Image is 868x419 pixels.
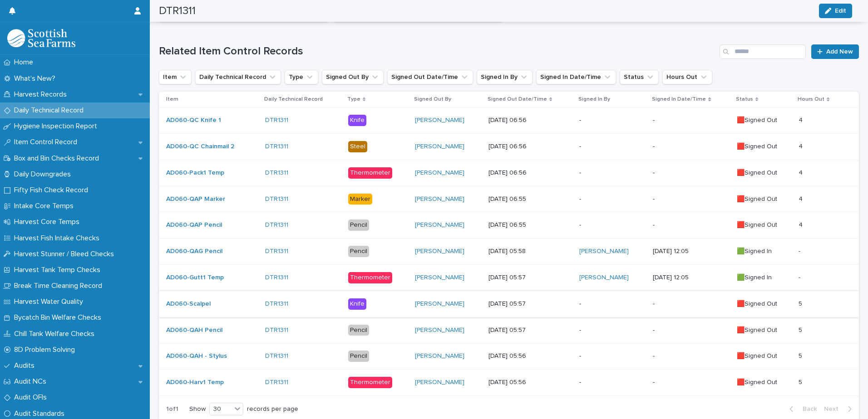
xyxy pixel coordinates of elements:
input: Search [720,44,806,59]
a: [PERSON_NAME] [415,143,464,151]
p: Harvest Stunner / Bleed Checks [10,250,121,258]
p: [DATE] 05:57 [488,326,572,334]
a: [PERSON_NAME] [415,300,464,308]
tr: AD060-QAG Pencil DTR1311 Pencil[PERSON_NAME] [DATE] 05:58[PERSON_NAME] [DATE] 12:05🟩Signed In-- [159,239,859,265]
p: - [579,195,646,203]
p: 4 [799,115,804,124]
p: [DATE] 06:56 [488,117,572,124]
p: Fifty Fish Check Record [10,186,95,195]
p: - [579,379,646,386]
button: Item [159,70,192,84]
a: DTR1311 [265,300,288,308]
p: 4 [799,141,804,151]
p: 5 [799,325,804,334]
a: DTR1311 [265,379,288,386]
p: Audit OFIs [10,393,54,402]
a: [PERSON_NAME] [415,352,464,360]
a: DTR1311 [265,221,288,229]
div: Knife [348,298,366,310]
a: DTR1311 [265,169,288,177]
a: [PERSON_NAME] [415,326,464,334]
p: Hygiene Inspection Report [10,122,104,131]
p: [DATE] 06:56 [488,169,572,177]
h2: DTR1311 [159,5,196,18]
a: [PERSON_NAME] [415,274,464,282]
tr: AD060-Gutt1 Temp DTR1311 Thermometer[PERSON_NAME] [DATE] 05:57[PERSON_NAME] [DATE] 12:05🟩Signed In-- [159,264,859,291]
a: DTR1311 [265,274,288,282]
p: - [579,117,646,124]
a: DTR1311 [265,248,288,255]
tr: AD060-QC Knife 1 DTR1311 Knife[PERSON_NAME] [DATE] 06:56--🟥Signed Out44 [159,107,859,134]
a: AD060-QC Knife 1 [166,117,221,124]
div: Steel [348,141,367,152]
div: Pencil [348,219,369,231]
a: AD060-Harv1 Temp [166,379,224,386]
p: 8D Problem Solving [10,346,82,354]
p: - [653,143,730,151]
p: Daily Downgrades [10,170,78,179]
p: Item [166,94,178,104]
p: - [653,326,730,334]
a: AD060-QAH - Stylus [166,352,227,360]
p: 🟥Signed Out [737,169,791,177]
p: 🟥Signed Out [737,300,791,308]
p: 🟥Signed Out [737,352,791,360]
div: Pencil [348,246,369,257]
p: [DATE] 12:05 [653,248,730,255]
p: Audits [10,361,42,370]
p: [DATE] 06:56 [488,143,572,151]
p: [DATE] 05:57 [488,300,572,308]
div: Thermometer [348,167,392,179]
p: - [653,379,730,386]
tr: AD060-QAH Pencil DTR1311 Pencil[PERSON_NAME] [DATE] 05:57--🟥Signed Out55 [159,317,859,343]
button: Signed In By [477,70,533,84]
p: 5 [799,351,804,360]
p: [DATE] 05:56 [488,352,572,360]
p: - [579,352,646,360]
p: [DATE] 05:56 [488,379,572,386]
p: Signed In Date/Time [652,94,706,104]
p: records per page [247,405,298,413]
p: Daily Technical Record [264,94,323,104]
p: Audit NCs [10,377,54,386]
button: Signed Out By [322,70,384,84]
span: Edit [835,8,846,14]
p: Status [736,94,753,104]
a: [PERSON_NAME] [579,248,629,255]
tr: AD060-QAP Marker DTR1311 Marker[PERSON_NAME] [DATE] 06:55--🟥Signed Out44 [159,186,859,212]
button: Signed In Date/Time [536,70,616,84]
div: Knife [348,115,366,126]
p: - [799,272,802,282]
p: Hours Out [798,94,824,104]
button: Type [285,70,318,84]
a: DTR1311 [265,195,288,203]
p: [DATE] 05:58 [488,248,572,255]
div: Pencil [348,351,369,362]
a: [PERSON_NAME] [415,169,464,177]
p: [DATE] 12:05 [653,274,730,282]
div: Thermometer [348,272,392,283]
h1: Related Item Control Records [159,45,716,58]
p: 🟥Signed Out [737,326,791,334]
button: Hours Out [662,70,712,84]
p: 🟩Signed In [737,248,791,255]
tr: AD060-Scalpel DTR1311 Knife[PERSON_NAME] [DATE] 05:57--🟥Signed Out55 [159,291,859,317]
p: - [579,143,646,151]
p: Harvest Core Temps [10,218,87,226]
p: 🟥Signed Out [737,195,791,203]
p: - [579,300,646,308]
p: - [579,221,646,229]
a: [PERSON_NAME] [415,195,464,203]
p: - [579,169,646,177]
p: - [653,300,730,308]
a: AD060-QAP Pencil [166,221,222,229]
div: Pencil [348,325,369,336]
p: Show [189,405,206,413]
p: - [653,352,730,360]
p: 4 [799,219,804,229]
a: [PERSON_NAME] [415,221,464,229]
tr: AD060-QC Chainmail 2 DTR1311 Steel[PERSON_NAME] [DATE] 06:56--🟥Signed Out44 [159,133,859,160]
button: Signed Out Date/Time [387,70,473,84]
button: Daily Technical Record [195,70,281,84]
